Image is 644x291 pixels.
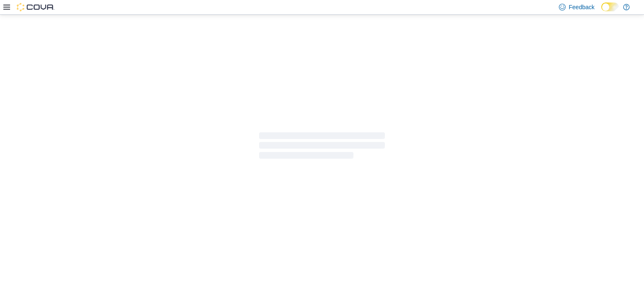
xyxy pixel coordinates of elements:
input: Dark Mode [601,3,619,11]
span: Loading [259,134,385,161]
img: Cova [17,3,55,11]
span: Feedback [569,3,595,11]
